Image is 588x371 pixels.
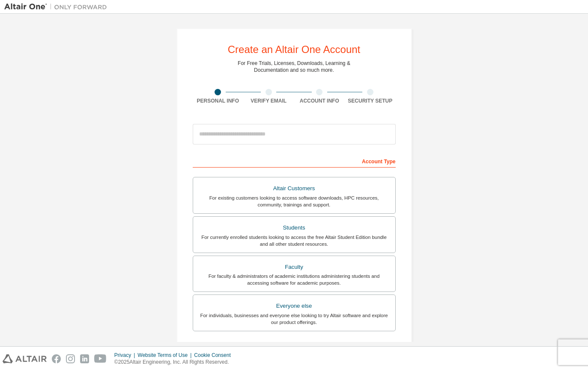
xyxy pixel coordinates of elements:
[80,354,89,363] img: linkedin.svg
[114,352,137,359] div: Privacy
[94,354,107,363] img: youtube.svg
[3,354,47,363] img: altair_logo.svg
[194,352,236,359] div: Cookie Consent
[198,273,390,286] div: For faculty & administrators of academic institutions administering students and accessing softwa...
[52,354,61,363] img: facebook.svg
[198,312,390,326] div: For individuals, businesses and everyone else looking to try Altair software and explore our prod...
[243,97,294,104] div: Verify Email
[238,60,350,74] div: For Free Trials, Licenses, Downloads, Learning & Documentation and so much more.
[137,352,194,359] div: Website Terms of Use
[198,222,390,234] div: Students
[198,183,390,194] div: Altair Customers
[294,97,345,104] div: Account Info
[198,300,390,312] div: Everyone else
[198,194,390,208] div: For existing customers looking to access software downloads, HPC resources, community, trainings ...
[4,3,111,11] img: Altair One
[228,44,361,55] div: Create an Altair One Account
[193,97,244,104] div: Personal Info
[198,234,390,247] div: For currently enrolled students looking to access the free Altair Student Edition bundle and all ...
[345,97,396,104] div: Security Setup
[198,261,390,273] div: Faculty
[66,354,75,363] img: instagram.svg
[193,154,396,168] div: Account Type
[114,359,236,366] p: © 2025 Altair Engineering, Inc. All Rights Reserved.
